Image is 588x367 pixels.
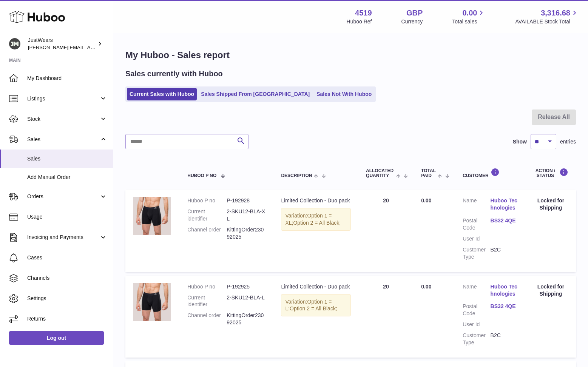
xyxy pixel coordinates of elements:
h2: Sales currently with Huboo [125,69,223,79]
span: Option 2 = All Black; [290,305,337,311]
span: Channels [27,274,107,282]
dd: B2C [491,332,518,346]
span: Orders [27,193,99,200]
dt: Customer Type [463,332,490,346]
span: My Dashboard [27,75,107,82]
div: Action / Status [533,168,568,178]
label: Show [513,138,527,145]
dt: Channel order [187,226,227,241]
div: Limited Collection - Duo pack [281,283,351,290]
span: Option 1 = XL; [285,213,332,226]
a: Sales Not With Huboo [314,88,374,100]
dd: 2-SKU12-BLA-XL [227,208,266,222]
span: 0.00 [421,197,431,204]
dt: Huboo P no [187,197,227,204]
dd: B2C [491,246,518,261]
dt: Postal Code [463,303,490,317]
dd: 2-SKU12-BLA-L [227,294,266,308]
span: [PERSON_NAME][EMAIL_ADDRESS][DOMAIN_NAME] [28,44,151,50]
strong: GBP [406,8,423,18]
dt: User Id [463,321,490,328]
dd: KittingOrder23092025 [227,226,266,241]
dt: Name [463,197,490,213]
img: 45191626282480.jpg [133,197,171,235]
dt: Huboo P no [187,283,227,290]
dt: User Id [463,235,490,242]
a: 3,316.68 AVAILABLE Stock Total [515,8,579,25]
span: Huboo P no [187,173,216,178]
div: Locked for Shipping [533,197,568,211]
div: Currency [401,18,423,25]
span: AVAILABLE Stock Total [515,18,579,25]
td: 20 [358,190,414,271]
h1: My Huboo - Sales report [125,49,576,61]
div: Variation: [281,208,351,231]
span: Returns [27,315,107,322]
td: 20 [358,276,414,358]
dd: P-192928 [227,197,266,204]
dt: Name [463,283,490,299]
dt: Customer Type [463,246,490,261]
span: entries [560,138,576,145]
dt: Current identifier [187,208,227,222]
span: 0.00 [421,284,431,290]
a: 0.00 Total sales [452,8,486,25]
span: 3,316.68 [541,8,570,18]
span: Invoicing and Payments [27,234,99,241]
a: Huboo Technologies [491,283,518,298]
img: josh@just-wears.com [9,38,20,49]
div: Limited Collection - Duo pack [281,197,351,204]
span: Option 1 = L; [285,299,332,312]
span: Stock [27,116,99,123]
span: Add Manual Order [27,174,107,181]
dd: P-192925 [227,283,266,290]
span: Total paid [421,168,436,178]
div: JustWears [28,37,96,51]
span: Listings [27,95,99,102]
a: Huboo Technologies [491,197,518,211]
div: Locked for Shipping [533,283,568,298]
a: BS32 4QE [491,303,518,310]
a: Current Sales with Huboo [127,88,197,100]
span: Sales [27,155,107,162]
span: Total sales [452,18,486,25]
span: 0.00 [463,8,477,18]
img: 45191626282549.jpg [133,283,171,321]
span: Usage [27,213,107,221]
a: Sales Shipped From [GEOGRAPHIC_DATA] [198,88,312,100]
strong: 4519 [355,8,372,18]
a: BS32 4QE [491,217,518,224]
div: Huboo Ref [347,18,372,25]
dt: Channel order [187,312,227,326]
div: Customer [463,168,518,178]
span: ALLOCATED Quantity [366,168,394,178]
span: Sales [27,136,99,143]
dd: KittingOrder23092025 [227,312,266,326]
span: Description [281,173,312,178]
dt: Current identifier [187,294,227,308]
span: Settings [27,295,107,302]
dt: Postal Code [463,217,490,231]
div: Variation: [281,294,351,317]
span: Option 2 = All Black; [293,220,341,226]
a: Log out [9,331,104,345]
span: Cases [27,254,107,261]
